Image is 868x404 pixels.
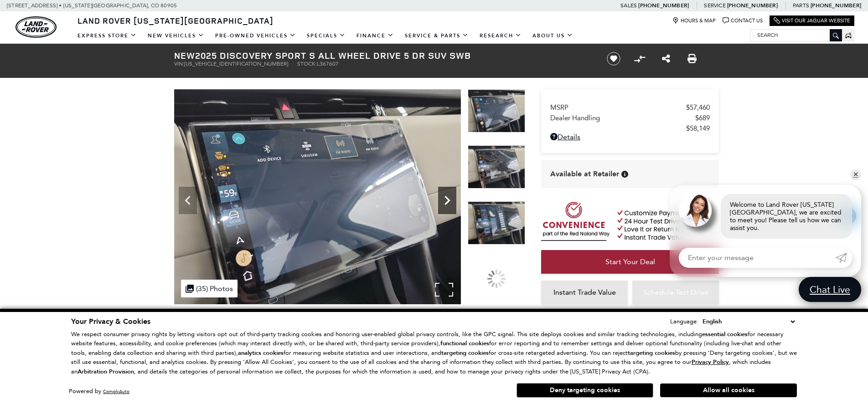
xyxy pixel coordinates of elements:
[550,103,686,112] span: MSRP
[621,171,628,178] div: Vehicle is in stock and ready for immediate delivery. Due to demand, availability is subject to c...
[7,2,177,9] a: [STREET_ADDRESS] • [US_STATE][GEOGRAPHIC_DATA], CO 80905
[660,384,797,397] button: Allow all cookies
[71,317,150,327] span: Your Privacy & Cookies
[550,133,710,141] a: Details
[550,169,619,179] span: Available at Retailer
[441,349,489,357] strong: targeting cookies
[550,124,710,133] a: $58,149
[184,61,288,67] span: [US_VEHICLE_IDENTIFICATION_NUMBER]
[692,358,729,366] u: Privacy Policy
[103,389,129,394] a: ComplyAuto
[72,28,142,44] a: EXPRESS STORE
[210,28,301,44] a: Pre-Owned Vehicles
[468,201,525,245] img: New 2025 Santorini Black LAND ROVER S image 23
[174,51,591,61] h1: 2025 Discovery Sport S All Wheel Drive 5 dr SUV SWB
[77,368,134,376] strong: Arbitration Provision
[553,288,616,297] span: Instant Trade Value
[468,89,525,133] img: New 2025 Santorini Black LAND ROVER S image 21
[71,330,797,377] p: We respect consumer privacy rights by letting visitors opt out of third-party tracking cookies an...
[793,2,809,9] span: Parts
[700,317,797,327] select: Language Select
[638,2,689,9] a: [PHONE_NUMBER]
[605,257,655,266] span: Start Your Deal
[679,248,836,268] input: Enter your message
[633,52,646,66] button: Compare Vehicle
[438,187,456,214] div: Next
[550,114,710,122] a: Dealer Handling $689
[15,16,57,38] a: land-rover
[811,2,861,9] a: [PHONE_NUMBER]
[181,280,238,297] div: (35) Photos
[550,114,695,122] span: Dealer Handling
[686,103,710,112] span: $57,460
[695,114,710,122] span: $689
[468,145,525,189] img: New 2025 Santorini Black LAND ROVER S image 22
[687,53,697,64] a: Print this New 2025 Discovery Sport S All Wheel Drive 5 dr SUV SWB
[15,16,57,38] img: Land Rover
[527,28,579,44] a: About Us
[77,15,274,26] span: Land Rover [US_STATE][GEOGRAPHIC_DATA]
[643,288,708,297] span: Schedule Test Drive
[550,103,710,112] a: MSRP $57,460
[662,53,670,64] a: Share this New 2025 Discovery Sport S All Wheel Drive 5 dr SUV SWB
[723,17,763,24] a: Contact Us
[679,194,712,227] img: Agent profile photo
[670,318,698,324] div: Language:
[541,281,628,304] a: Instant Trade Value
[72,15,279,26] a: Land Rover [US_STATE][GEOGRAPHIC_DATA]
[517,383,653,398] button: Deny targeting cookies
[72,28,579,44] nav: Main Navigation
[174,49,195,61] strong: New
[774,17,850,24] a: Visit Our Jaguar Website
[179,187,197,214] div: Previous
[440,339,489,348] strong: functional cookies
[399,28,474,44] a: Service & Parts
[317,61,339,67] span: L367607
[672,17,716,24] a: Hours & Map
[69,389,129,394] div: Powered by
[301,28,351,44] a: Specials
[750,30,842,41] input: Search
[836,248,852,268] a: Submit
[805,283,855,296] span: Chat Live
[297,61,317,67] span: Stock:
[174,89,461,304] img: New 2025 Santorini Black LAND ROVER S image 21
[632,281,719,304] a: Schedule Test Drive
[727,2,778,9] a: [PHONE_NUMBER]
[474,28,527,44] a: Research
[799,277,861,302] a: Chat Live
[686,124,710,133] span: $58,149
[351,28,399,44] a: Finance
[604,51,624,66] button: Save vehicle
[704,2,725,9] span: Service
[238,349,284,357] strong: analytics cookies
[721,194,852,239] div: Welcome to Land Rover [US_STATE][GEOGRAPHIC_DATA], we are excited to meet you! Please tell us how...
[174,61,184,67] span: VIN:
[142,28,210,44] a: New Vehicles
[620,2,637,9] span: Sales
[628,349,675,357] strong: targeting cookies
[541,250,719,274] a: Start Your Deal
[702,330,748,338] strong: essential cookies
